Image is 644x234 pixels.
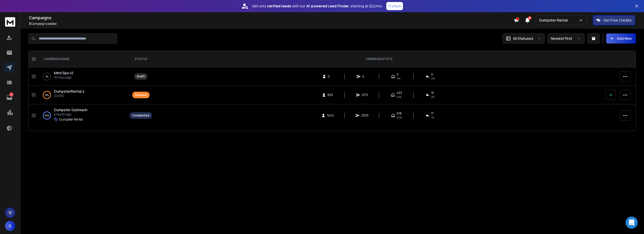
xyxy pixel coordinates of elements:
td: 0%Med Spa v210 hours ago [38,67,126,86]
p: All Statuses [513,36,533,41]
p: 99 % [45,92,49,97]
span: Med Spa v2 [54,70,73,75]
span: 2393 [361,113,369,118]
a: Dumpster Outreach [54,107,87,112]
span: 0% [397,76,400,81]
p: a month ago [54,112,87,116]
strong: verified leads [267,4,291,9]
p: 100 % [45,113,49,118]
p: 10 hours ago [54,75,73,80]
span: 2 % [431,95,434,99]
span: 62 % [396,95,401,99]
button: Add New [606,33,636,44]
div: Paused [135,93,147,97]
a: Med Spa v2 [54,70,73,75]
button: B [5,221,15,231]
img: logo [5,17,15,27]
span: 0% [431,76,435,81]
h1: Campaigns [29,15,514,21]
span: 0 [431,72,433,76]
span: 0 [328,74,333,79]
span: 17 [431,111,434,115]
button: Newest First [548,33,584,44]
span: 3 [29,22,31,26]
span: 50 % [397,115,402,120]
p: 0 % [46,74,48,79]
p: [DATE] [54,94,84,98]
div: Open Intercom Messenger [625,217,638,229]
p: Get only with our starting at $22/mo [252,4,382,9]
p: Dumpster Rental [59,118,83,122]
p: Get Free Credits [603,18,632,23]
td: 100%Dumpster Outreacha month agoDumpster Rental [38,104,126,127]
span: 15 [431,91,434,95]
span: 1 % [431,115,434,120]
th: CAMPAIGN STATS [155,51,603,67]
div: Draft [137,74,145,79]
button: Get Free Credits [593,15,635,25]
strong: AI-powered Lead Finder, [306,4,349,9]
th: STATUS [126,51,155,67]
span: 1240 [327,113,334,118]
div: Completed [132,113,149,118]
p: Try Now [388,4,401,9]
span: 453 [396,91,402,95]
span: Dumpster Outreach [54,107,87,112]
span: 618 [397,111,402,115]
span: 0 [362,74,367,79]
span: 18 [528,16,531,20]
a: DumpsterRental 2 [54,89,84,94]
th: CAMPAIGN NAME [38,51,126,67]
span: 2170 [362,93,368,97]
td: 99%DumpsterRental 2[DATE] [38,86,126,104]
p: Dumpster Rental [539,18,570,23]
p: Campaigns added [29,22,514,26]
p: 10 [9,92,13,96]
span: 825 [327,93,333,97]
span: 0 [397,72,399,76]
a: 10 [4,92,14,103]
button: Try Now [386,2,403,10]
